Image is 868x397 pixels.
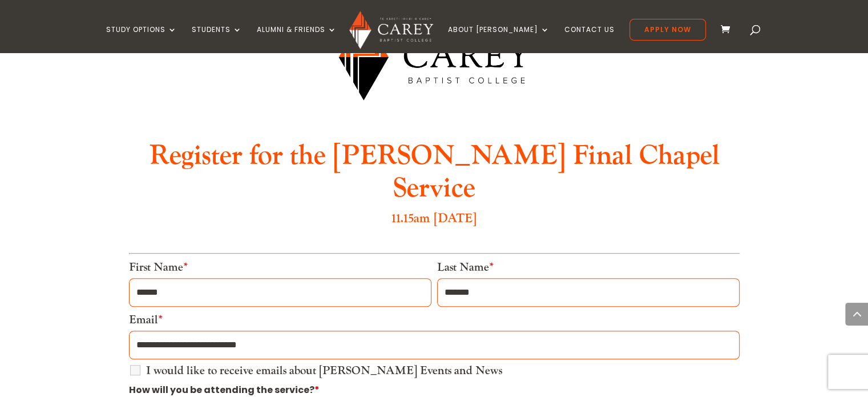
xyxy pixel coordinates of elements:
[564,26,615,53] a: Contact Us
[129,383,320,396] span: How will you be attending the service?
[146,365,502,376] label: I would like to receive emails about [PERSON_NAME] Events and News
[448,26,550,53] a: About [PERSON_NAME]
[349,11,433,49] img: Carey Baptist College
[106,26,177,53] a: Study Options
[192,26,242,53] a: Students
[257,26,337,53] a: Alumni & Friends
[129,260,188,275] label: First Name
[629,19,706,41] a: Apply Now
[391,210,477,226] font: 11.15am [DATE]
[437,260,494,275] label: Last Name
[149,138,720,206] b: Register for the [PERSON_NAME] Final Chapel Service
[129,312,163,327] label: Email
